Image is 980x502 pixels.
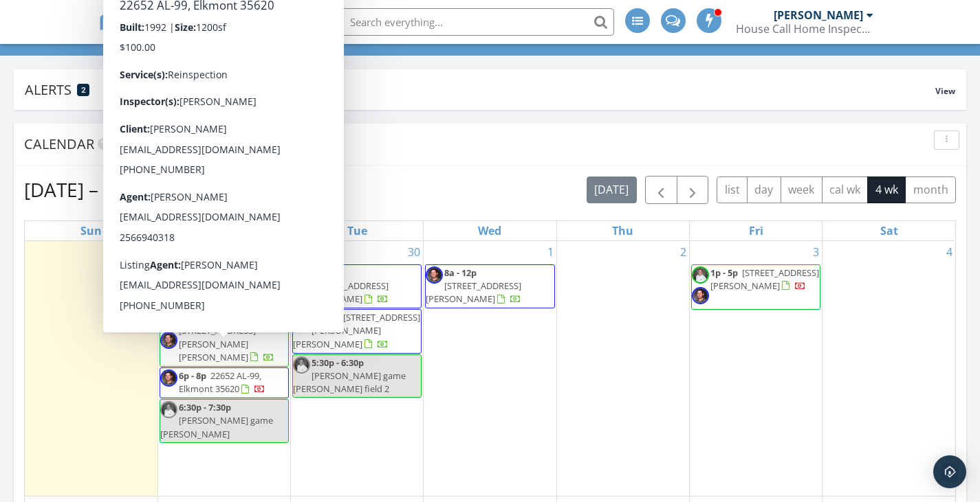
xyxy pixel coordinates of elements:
[160,332,177,349] img: cory_profile_pic_2.jpg
[293,356,310,374] img: d_forsythe112.jpg
[710,266,819,292] a: 1p - 5p [STREET_ADDRESS][PERSON_NAME]
[293,311,310,328] img: cory_profile_pic_2.jpg
[545,241,556,263] a: Go to October 1, 2025
[160,369,177,387] img: cory_profile_pic_2.jpg
[781,176,823,203] button: week
[179,369,206,382] span: 6p - 8p
[426,266,521,305] a: 8a - 12p [STREET_ADDRESS][PERSON_NAME]
[160,414,273,440] span: [PERSON_NAME] game [PERSON_NAME]
[157,241,290,497] td: Go to September 29, 2025
[293,311,420,350] span: [STREET_ADDRESS][PERSON_NAME][PERSON_NAME]
[823,241,955,497] td: Go to October 4, 2025
[717,176,748,203] button: list
[312,311,339,323] span: 1p - 5p
[179,401,231,413] span: 6:30p - 7:30p
[736,22,873,36] div: House Call Home Inspection
[944,241,955,263] a: Go to October 4, 2025
[425,264,554,309] a: 8a - 12p [STREET_ADDRESS][PERSON_NAME]
[609,221,636,240] a: Thursday
[25,80,935,99] div: Alerts
[293,279,389,305] span: [STREET_ADDRESS][PERSON_NAME]
[878,221,901,240] a: Saturday
[293,311,420,350] a: 1p - 5p [STREET_ADDRESS][PERSON_NAME][PERSON_NAME]
[179,311,219,323] span: 1p - 5:45p
[746,221,766,240] a: Friday
[677,176,709,204] button: Next
[293,369,406,395] span: [PERSON_NAME] game [PERSON_NAME] field 2
[426,266,443,284] img: cory_profile_pic_2.jpg
[677,241,689,263] a: Go to October 2, 2025
[556,241,689,497] td: Go to October 2, 2025
[587,176,637,203] button: [DATE]
[339,8,614,36] input: Search everything...
[292,264,422,309] a: 8a - 12p [STREET_ADDRESS][PERSON_NAME]
[935,85,955,97] span: View
[692,266,709,284] img: d_forsythe112.jpg
[689,241,822,497] td: Go to October 3, 2025
[160,266,256,305] a: 8a - 12p [STREET_ADDRESS][PERSON_NAME]
[710,266,819,292] span: [STREET_ADDRESS][PERSON_NAME]
[444,266,477,279] span: 8a - 12p
[81,85,86,95] span: 2
[179,324,256,363] span: [STREET_ADDRESS][PERSON_NAME][PERSON_NAME]
[291,241,424,497] td: Go to September 30, 2025
[933,455,966,488] div: Open Intercom Messenger
[179,369,261,395] span: 22652 AL-99, Elkmont 35620
[24,176,163,203] h2: [DATE] – [DATE]
[160,266,177,284] img: cory_profile_pic_2.jpg
[475,221,504,240] a: Wednesday
[810,241,822,263] a: Go to October 3, 2025
[160,311,177,328] img: d_forsythe112.jpg
[160,367,289,398] a: 6p - 8p 22652 AL-99, Elkmont 35620
[312,356,364,369] span: 5:30p - 6:30p
[179,311,274,363] a: 1p - 5:45p [STREET_ADDRESS][PERSON_NAME][PERSON_NAME]
[25,241,157,497] td: Go to September 28, 2025
[822,176,869,203] button: cal wk
[774,8,863,22] div: [PERSON_NAME]
[24,135,94,153] span: Calendar
[160,309,289,367] a: 1p - 5:45p [STREET_ADDRESS][PERSON_NAME][PERSON_NAME]
[747,176,781,203] button: day
[140,241,157,263] a: Go to September 28, 2025
[710,266,738,279] span: 1p - 5p
[692,287,709,304] img: cory_profile_pic_2.jpg
[209,221,239,240] a: Monday
[160,279,256,305] span: [STREET_ADDRESS][PERSON_NAME]
[179,369,265,395] a: 6p - 8p 22652 AL-99, Elkmont 35620
[426,279,521,305] span: [STREET_ADDRESS][PERSON_NAME]
[645,176,677,204] button: Previous
[98,19,251,47] a: SPECTORA
[345,221,370,240] a: Tuesday
[905,176,956,203] button: month
[293,266,310,284] img: cory_profile_pic_2.jpg
[78,221,105,240] a: Sunday
[867,176,906,203] button: 4 wk
[424,241,556,497] td: Go to October 1, 2025
[405,241,423,263] a: Go to September 30, 2025
[292,309,422,354] a: 1p - 5p [STREET_ADDRESS][PERSON_NAME][PERSON_NAME]
[272,241,290,263] a: Go to September 29, 2025
[138,7,251,36] span: SPECTORA
[312,266,344,279] span: 8a - 12p
[293,266,389,305] a: 8a - 12p [STREET_ADDRESS][PERSON_NAME]
[179,266,211,279] span: 8a - 12p
[98,7,129,37] img: The Best Home Inspection Software - Spectora
[160,264,289,309] a: 8a - 12p [STREET_ADDRESS][PERSON_NAME]
[160,401,177,418] img: d_forsythe112.jpg
[691,264,820,310] a: 1p - 5p [STREET_ADDRESS][PERSON_NAME]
